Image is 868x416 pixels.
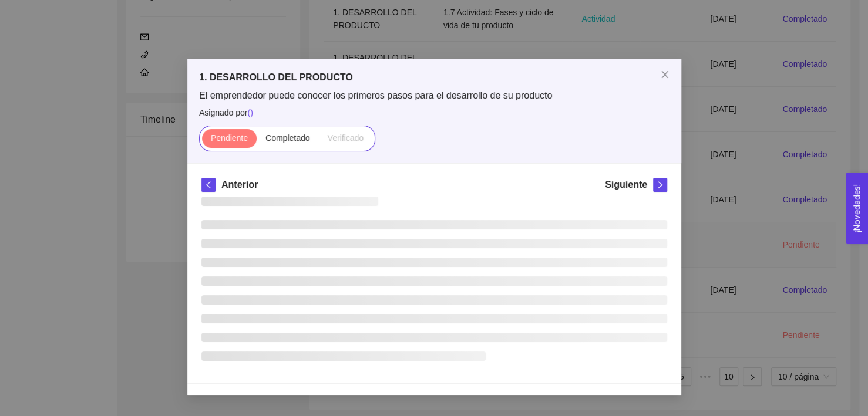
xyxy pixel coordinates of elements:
span: ( ) [247,108,253,117]
span: El emprendedor puede conocer los primeros pasos para el desarrollo de su producto [199,89,669,102]
span: Verificado [327,133,363,143]
h5: 1. DESARROLLO DEL PRODUCTO [199,70,669,84]
span: Asignado por [199,106,669,119]
span: right [654,181,667,189]
span: Completado [265,133,310,143]
span: Pendiente [210,133,247,143]
span: close [660,70,669,79]
h5: Anterior [221,178,258,192]
button: left [201,178,216,192]
span: left [202,181,215,189]
h5: Siguiente [604,178,647,192]
button: Open Feedback Widget [846,173,868,244]
button: Close [648,59,681,92]
button: right [653,178,667,192]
